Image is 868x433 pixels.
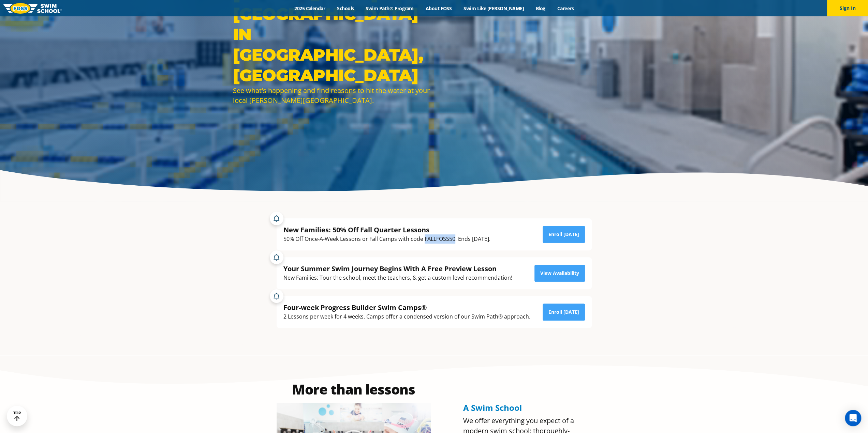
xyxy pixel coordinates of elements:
[551,5,579,12] a: Careers
[458,5,530,12] a: Swim Like [PERSON_NAME]
[3,3,62,14] img: FOSS Swim School Logo
[534,265,585,282] a: View Availability
[283,234,490,244] div: 50% Off Once-A-Week Lessons or Fall Camps with code FALLFOSS50. Ends [DATE].
[283,225,490,234] div: New Families: 50% Off Fall Quarter Lessons
[13,411,21,421] div: TOP
[331,5,360,12] a: Schools
[463,402,522,413] span: A Swim School
[530,5,551,12] a: Blog
[283,303,530,312] div: Four-week Progress Builder Swim Camps®
[360,5,420,12] a: Swim Path® Program
[283,264,512,273] div: Your Summer Swim Journey Begins With A Free Preview Lesson
[283,312,530,321] div: 2 Lessons per week for 4 weeks. Camps offer a condensed version of our Swim Path® approach.
[845,410,861,426] div: Open Intercom Messenger
[283,273,512,282] div: New Families: Tour the school, meet the teachers, & get a custom level recommendation!
[233,86,431,105] div: See what's happening and find reasons to hit the water at your local [PERSON_NAME][GEOGRAPHIC_DATA].
[289,5,331,12] a: 2025 Calendar
[543,226,585,243] a: Enroll [DATE]
[420,5,458,12] a: About FOSS
[543,304,585,321] a: Enroll [DATE]
[277,383,431,396] h2: More than lessons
